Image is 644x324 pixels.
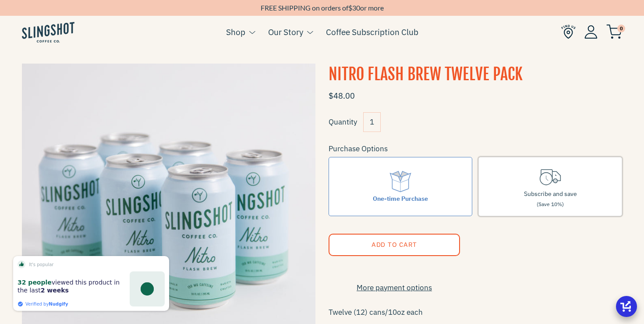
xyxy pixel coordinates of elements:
div: One-time Purchase [373,194,428,203]
label: Quantity [329,117,357,127]
a: 0 [606,27,622,37]
p: Twelve (12) cans/10oz each [329,305,622,320]
a: More payment options [329,282,460,294]
a: Shop [226,25,245,39]
button: Add to Cart [329,234,460,256]
span: $ [348,4,352,12]
a: Our Story [268,25,303,39]
img: Find Us [561,25,576,39]
span: (Save 10%) [537,201,564,207]
img: cart [606,25,622,39]
span: 30 [352,4,360,12]
h1: Nitro Flash Brew Twelve Pack [329,64,622,85]
img: Account [584,25,598,39]
span: Add to Cart [372,240,417,249]
legend: Purchase Options [329,143,388,155]
span: $48.00 [329,91,355,101]
span: 0 [617,25,625,32]
span: Subscribe and save [524,190,577,198]
a: Coffee Subscription Club [326,25,418,39]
